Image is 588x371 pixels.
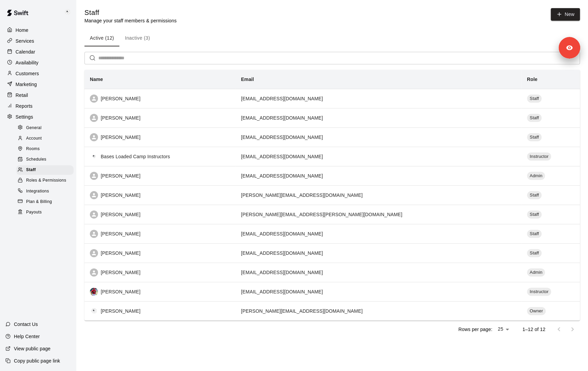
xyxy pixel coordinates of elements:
[527,288,551,296] div: Instructor
[26,146,40,152] span: Rooms
[236,147,522,166] td: [EMAIL_ADDRESS][DOMAIN_NAME]
[527,269,545,276] span: Admin
[527,249,542,257] div: Staff
[84,70,580,321] table: simple table
[236,301,522,321] td: [PERSON_NAME][EMAIL_ADDRESS][DOMAIN_NAME]
[16,59,39,66] p: Availability
[527,134,542,141] span: Staff
[527,96,542,102] span: Staff
[90,152,230,161] div: Bases Loaded Camp Instructors
[236,89,522,108] td: [EMAIL_ADDRESS][DOMAIN_NAME]
[90,191,230,199] div: [PERSON_NAME]
[5,90,71,100] a: Retail
[16,81,37,88] p: Marketing
[16,187,74,196] div: Integrations
[527,211,542,218] span: Staff
[26,167,36,173] span: Staff
[90,152,98,161] img: 23e3a56b-9055-40af-b846-7f7ba1a12ba4%2F7b52c68d-66bb-4e60-8fca-734f7f9090b0_image-1755033041778
[26,177,66,184] span: Roles & Permissions
[527,307,546,315] div: Owner
[26,125,42,131] span: General
[527,173,545,179] span: Admin
[5,112,71,122] a: Settings
[5,58,71,68] a: Availability
[16,27,28,34] p: Home
[527,95,542,103] div: Staff
[5,101,71,111] a: Reports
[63,8,72,16] img: Keith Brooks
[16,144,74,154] div: Rooms
[26,156,46,163] span: Schedules
[84,8,177,17] h5: Staff
[14,321,38,328] p: Contact Us
[236,108,522,127] td: [EMAIL_ADDRESS][DOMAIN_NAME]
[16,208,74,217] div: Payouts
[527,308,546,314] span: Owner
[16,48,35,55] p: Calendar
[5,25,71,35] div: Home
[62,5,76,19] div: Keith Brooks
[495,324,512,334] div: 25
[90,114,230,122] div: [PERSON_NAME]
[527,210,542,219] div: Staff
[16,133,76,144] a: Account
[16,144,76,154] a: Rooms
[236,127,522,147] td: [EMAIL_ADDRESS][DOMAIN_NAME]
[16,176,74,185] div: Roles & Permissions
[5,68,71,79] a: Customers
[16,186,76,197] a: Integrations
[527,172,545,180] div: Admin
[90,307,98,315] img: 23e3a56b-9055-40af-b846-7f7ba1a12ba4%2F7c3466f0-d598-42ef-88cc-22c6925ff999_BL%2520Tote%2520Bag%2...
[5,47,71,57] div: Calendar
[16,165,74,175] div: Staff
[90,268,230,276] div: [PERSON_NAME]
[527,77,537,82] b: Role
[527,114,542,122] div: Staff
[14,333,40,340] p: Help Center
[16,123,74,133] div: General
[119,30,155,46] button: Inactive (3)
[14,357,60,364] p: Copy public page link
[458,326,492,333] p: Rows per page:
[16,123,76,133] a: General
[527,250,542,256] span: Staff
[26,188,49,195] span: Integrations
[527,191,542,199] div: Staff
[236,263,522,282] td: [EMAIL_ADDRESS][DOMAIN_NAME]
[236,166,522,185] td: [EMAIL_ADDRESS][DOMAIN_NAME]
[527,115,542,121] span: Staff
[84,30,119,46] button: Active (12)
[90,288,230,296] div: [PERSON_NAME]
[16,114,33,120] p: Settings
[16,207,76,218] a: Payouts
[90,307,230,315] div: [PERSON_NAME]
[527,152,551,161] div: Instructor
[236,282,522,301] td: [EMAIL_ADDRESS][DOMAIN_NAME]
[90,249,230,257] div: [PERSON_NAME]
[90,210,230,219] div: [PERSON_NAME]
[527,192,542,199] span: Staff
[551,8,580,21] a: New
[90,95,230,103] div: [PERSON_NAME]
[16,176,76,186] a: Roles & Permissions
[16,165,76,176] a: Staff
[5,79,71,89] a: Marketing
[241,77,254,82] b: Email
[527,230,542,238] div: Staff
[90,77,103,82] b: Name
[522,326,545,333] p: 1–12 of 12
[14,345,51,352] p: View public page
[90,172,230,180] div: [PERSON_NAME]
[16,154,76,165] a: Schedules
[527,268,545,276] div: Admin
[84,17,177,24] p: Manage your staff members & permissions
[90,230,230,238] div: [PERSON_NAME]
[5,36,71,46] div: Services
[236,185,522,205] td: [PERSON_NAME][EMAIL_ADDRESS][DOMAIN_NAME]
[527,133,542,141] div: Staff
